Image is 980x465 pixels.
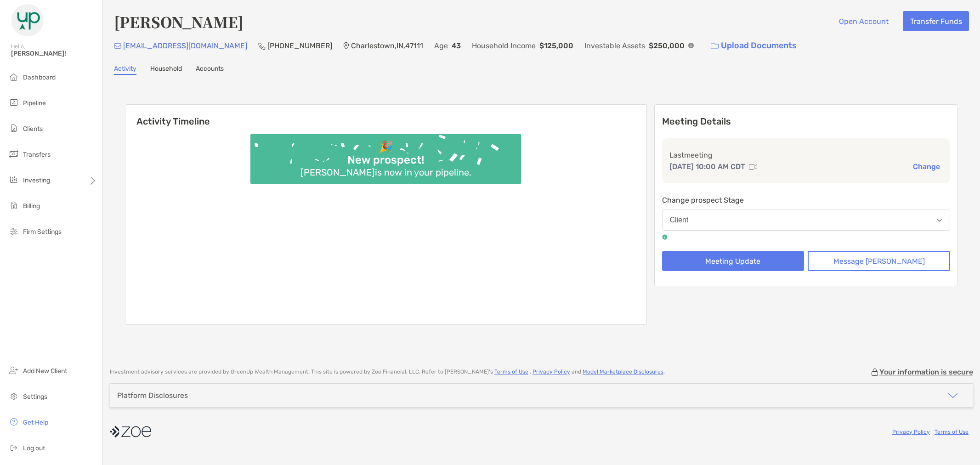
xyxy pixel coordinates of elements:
span: Add New Client [23,367,67,375]
a: Accounts [196,65,224,75]
button: Transfer Funds [903,11,969,31]
img: investing icon [8,174,19,185]
img: Email Icon [114,43,121,49]
p: $250,000 [649,40,685,51]
div: Platform Disclosures [117,391,188,400]
div: New prospect! [344,153,428,167]
button: Client [662,210,951,231]
img: transfers icon [8,148,19,159]
img: dashboard icon [8,71,19,82]
a: Activity [114,65,136,75]
a: Model Marketplace Disclosures [583,369,663,375]
p: [EMAIL_ADDRESS][DOMAIN_NAME] [123,40,247,51]
img: firm-settings icon [8,226,19,237]
h6: Activity Timeline [125,105,646,127]
img: logout icon [8,442,19,453]
a: Terms of Use [494,369,528,375]
img: Location Icon [343,42,349,50]
p: [DATE] 10:00 AM CDT [669,161,745,172]
img: icon arrow [947,390,958,401]
p: $125,000 [539,40,573,51]
p: Household Income [472,40,536,51]
img: communication type [749,163,757,170]
p: Meeting Details [662,116,951,127]
p: Change prospect Stage [662,194,951,206]
p: Age [434,40,448,51]
span: Transfers [23,151,51,159]
a: Terms of Use [935,429,969,435]
div: Client [670,216,689,224]
img: get-help icon [8,416,19,427]
span: Clients [23,125,43,133]
img: pipeline icon [8,97,19,108]
img: Open dropdown arrow [937,219,942,222]
div: 🎉 [375,140,397,153]
span: Dashboard [23,74,56,81]
span: Pipeline [23,99,46,107]
img: company logo [110,421,151,442]
span: Log out [23,444,45,452]
img: Phone Icon [258,42,266,50]
button: Meeting Update [662,251,804,271]
span: Investing [23,176,50,184]
p: [PHONE_NUMBER] [267,40,332,51]
p: Your information is secure [879,368,973,376]
img: clients icon [8,123,19,134]
p: Investable Assets [584,40,645,51]
button: Message [PERSON_NAME] [808,251,950,271]
span: Firm Settings [23,228,62,236]
span: [PERSON_NAME]! [11,50,97,57]
a: Household [150,65,182,75]
p: Charlestown , IN , 47111 [351,40,423,51]
img: add_new_client icon [8,365,19,376]
div: [PERSON_NAME] is now in your pipeline. [297,167,475,178]
a: Upload Documents [705,36,803,56]
a: Privacy Policy [532,369,570,375]
p: Investment advisory services are provided by GreenUp Wealth Management . This site is powered by ... [110,369,665,375]
button: Open Account [832,11,895,31]
button: Change [910,162,943,171]
img: tooltip [662,234,668,240]
span: Settings [23,393,47,401]
img: Zoe Logo [11,4,44,37]
img: settings icon [8,391,19,402]
img: Confetti [250,134,521,176]
a: Privacy Policy [892,429,930,435]
img: Info Icon [688,43,694,48]
img: button icon [711,43,719,49]
span: Billing [23,202,40,210]
img: billing icon [8,200,19,211]
p: Last meeting [669,149,943,161]
h4: [PERSON_NAME] [114,11,244,32]
span: Get Help [23,419,48,426]
p: 43 [452,40,461,51]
